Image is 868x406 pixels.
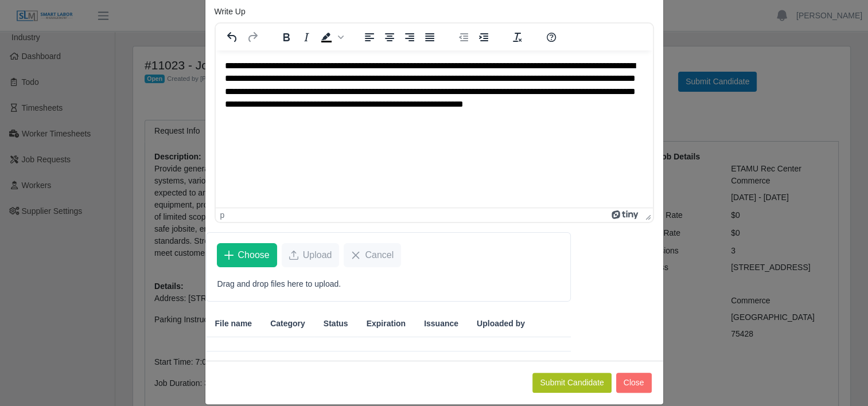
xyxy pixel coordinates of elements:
button: Undo [223,29,242,45]
span: Issuance [424,318,458,330]
p: Drag and drop files here to upload. [217,278,560,290]
span: Category [270,318,305,330]
button: Submit Candidate [532,373,611,393]
div: Press the Up and Down arrow keys to resize the editor. [641,208,653,222]
div: p [220,210,225,220]
span: Upload [303,248,332,262]
div: Background color Black [317,29,345,45]
span: Status [324,318,348,330]
button: Align center [380,29,399,45]
span: Cancel [365,248,394,262]
button: Decrease indent [454,29,473,45]
button: Close [616,373,652,393]
span: Uploaded by [477,318,525,330]
button: Increase indent [474,29,493,45]
button: Clear formatting [508,29,527,45]
iframe: Rich Text Area [216,50,653,208]
span: Choose [238,248,270,262]
button: Redo [243,29,262,45]
button: Align left [360,29,379,45]
button: Justify [420,29,439,45]
button: Choose [217,243,277,267]
a: Powered by Tiny [612,210,640,220]
button: Italic [297,29,316,45]
button: Align right [400,29,419,45]
button: Help [542,29,561,45]
button: Upload [282,243,340,267]
span: Expiration [367,318,406,330]
button: Bold [277,29,296,45]
span: File name [215,318,252,330]
button: Cancel [344,243,401,267]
